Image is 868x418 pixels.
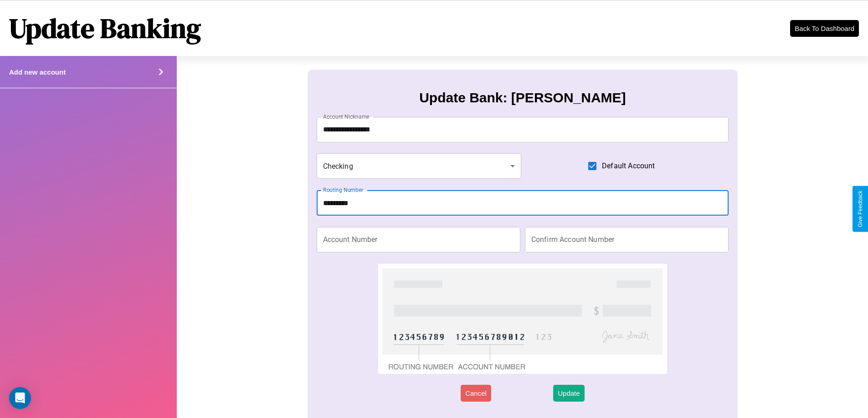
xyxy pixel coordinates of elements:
h1: Update Banking [9,10,201,47]
label: Routing Number [323,186,363,194]
div: Checking [317,153,522,179]
div: Open Intercom Messenger [9,387,31,409]
div: Give Feedback [857,191,863,227]
label: Account Nickname [323,113,370,121]
h3: Update Bank: [PERSON_NAME] [419,90,626,106]
span: Default Account [602,161,655,171]
button: Back To Dashboard [790,20,859,37]
button: Update [553,385,584,402]
img: check [378,264,667,374]
h4: Add new account [9,68,66,76]
button: Cancel [461,385,491,402]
